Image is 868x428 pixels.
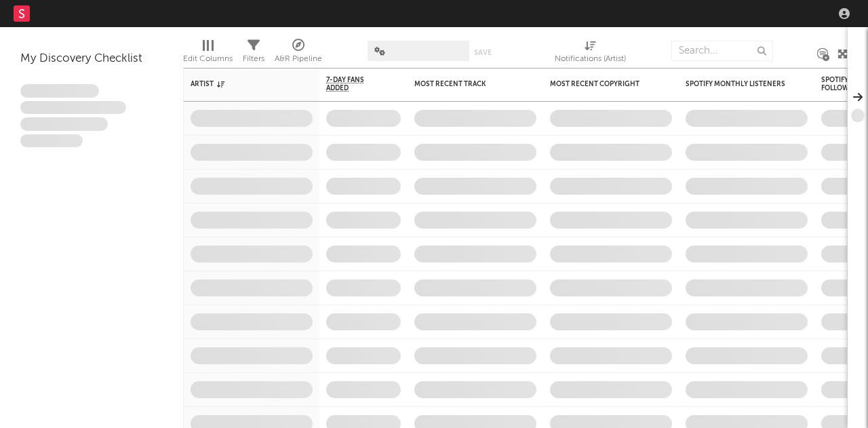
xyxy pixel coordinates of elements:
[275,51,322,67] div: A&R Pipeline
[183,34,233,73] div: Edit Columns
[243,51,264,67] div: Filters
[414,80,516,88] div: Most Recent Track
[20,101,126,115] span: Integer aliquet in purus et
[191,80,292,88] div: Artist
[555,34,626,73] div: Notifications (Artist)
[474,49,492,56] button: Save
[20,134,83,148] span: Aliquam viverra
[183,51,233,67] div: Edit Columns
[671,41,773,61] input: Search...
[326,76,380,92] span: 7-Day Fans Added
[555,51,626,67] div: Notifications (Artist)
[20,84,99,98] span: Lorem ipsum dolor
[275,34,322,73] div: A&R Pipeline
[20,117,108,131] span: Praesent ac interdum
[550,80,652,88] div: Most Recent Copyright
[243,34,264,73] div: Filters
[686,80,787,88] div: Spotify Monthly Listeners
[20,51,163,67] div: My Discovery Checklist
